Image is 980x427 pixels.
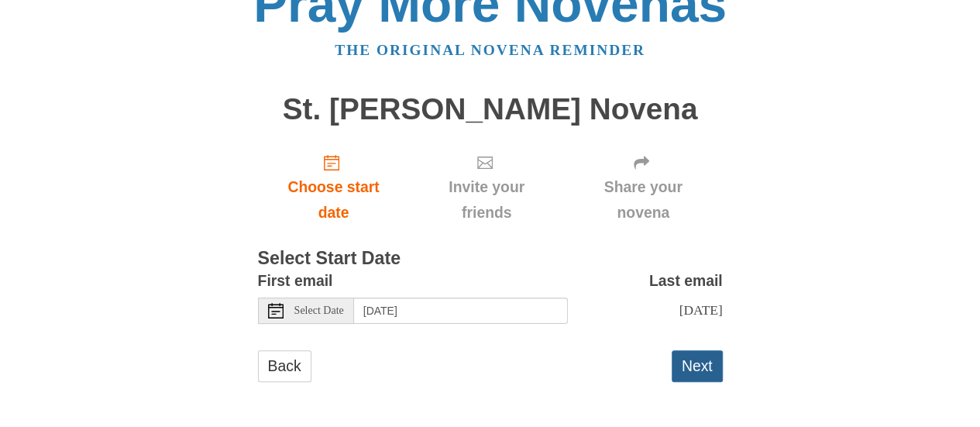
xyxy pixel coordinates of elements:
div: Click "Next" to confirm your start date first. [564,141,723,233]
a: The original novena reminder [335,42,645,58]
h3: Select Start Date [258,249,723,269]
button: Next [672,350,723,382]
a: Back [258,350,311,382]
label: Last email [649,268,723,294]
span: [DATE] [679,302,722,318]
h1: St. [PERSON_NAME] Novena [258,93,723,126]
div: Click "Next" to confirm your start date first. [409,141,563,233]
span: Share your novena [579,174,707,226]
span: Invite your friends [425,174,548,226]
a: Choose start date [258,141,410,233]
span: Choose start date [273,174,394,226]
span: Select Date [294,305,344,316]
label: First email [258,268,333,294]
